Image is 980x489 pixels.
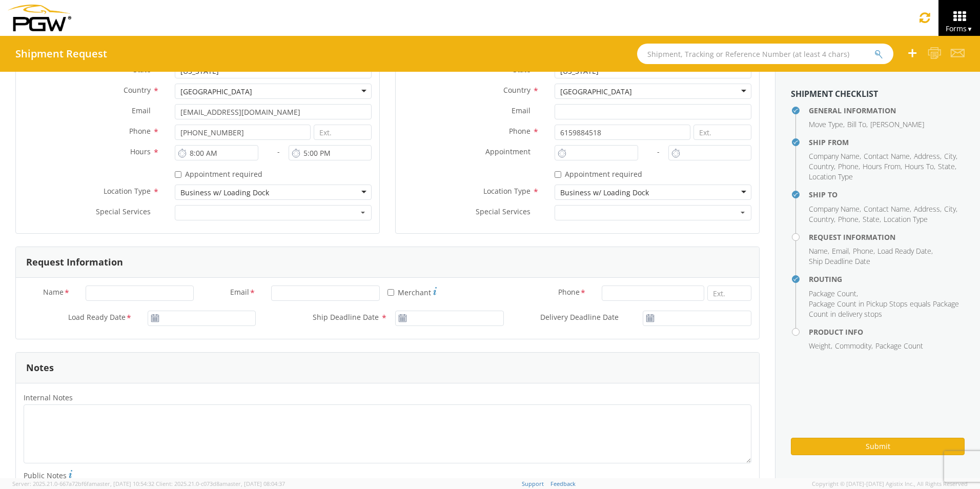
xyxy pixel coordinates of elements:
[156,480,285,487] span: Client: 2025.21.0-c073d8a
[550,480,576,487] a: Feedback
[809,328,965,336] h4: Product Info
[555,168,644,179] label: Appointment required
[637,44,893,64] input: Shipment, Tracking or Reference Number (at least 4 chars)
[853,246,875,256] li: ,
[314,125,372,140] input: Ext.
[875,341,923,351] span: Package Count
[809,233,965,241] h4: Request Information
[809,161,835,172] li: ,
[809,289,856,298] span: Package Count
[835,341,871,351] span: Commodity
[938,161,956,172] li: ,
[104,186,151,196] span: Location Type
[558,287,580,299] span: Phone
[914,151,940,161] span: Address
[68,312,126,324] span: Load Ready Date
[657,147,660,156] span: -
[877,246,933,256] li: ,
[175,168,264,179] label: Appointment required
[884,214,928,224] span: Location Type
[864,151,911,161] li: ,
[809,341,832,351] li: ,
[476,207,530,216] span: Special Services
[864,151,910,161] span: Contact Name
[809,275,965,283] h4: Routing
[8,5,71,31] img: pgw-form-logo-1aaa8060b1cc70fad034.png
[503,85,530,95] span: Country
[485,147,530,156] span: Appointment
[809,191,965,198] h4: Ship To
[809,299,959,319] span: Package Count in Pickup Stops equals Package Count in delivery stops
[838,161,860,172] li: ,
[522,480,544,487] a: Support
[809,256,870,266] span: Ship Deadline Date
[870,119,924,129] span: [PERSON_NAME]
[946,24,973,33] span: Forms
[222,480,285,487] span: master, [DATE] 08:04:37
[863,161,902,172] li: ,
[838,214,860,225] li: ,
[15,48,107,59] h4: Shipment Request
[509,126,530,136] span: Phone
[560,188,649,198] div: Business w/ Loading Dock
[853,246,873,256] span: Phone
[944,151,957,161] li: ,
[809,204,861,214] li: ,
[914,204,942,214] li: ,
[809,119,845,130] li: ,
[387,289,394,296] input: Merchant
[944,204,956,214] span: City
[832,246,849,256] span: Email
[944,151,956,161] span: City
[130,147,151,156] span: Hours
[129,126,151,136] span: Phone
[809,204,860,214] span: Company Name
[864,204,911,214] li: ,
[809,151,860,161] span: Company Name
[791,88,878,99] strong: Shipment Checklist
[944,204,957,214] li: ,
[809,107,965,114] h4: General Information
[24,471,67,480] span: Public Notes
[864,204,910,214] span: Contact Name
[180,87,252,97] div: [GEOGRAPHIC_DATA]
[707,286,751,301] input: Ext.
[905,161,935,172] li: ,
[809,289,858,299] li: ,
[132,106,151,115] span: Email
[809,172,853,181] span: Location Type
[838,214,859,224] span: Phone
[835,341,873,351] li: ,
[26,363,54,373] h3: Notes
[832,246,850,256] li: ,
[230,287,249,299] span: Email
[313,312,379,322] span: Ship Deadline Date
[809,246,828,256] span: Name
[812,480,968,488] span: Copyright © [DATE]-[DATE] Agistix Inc., All Rights Reserved
[809,151,861,161] li: ,
[175,171,181,178] input: Appointment required
[809,214,834,224] span: Country
[43,287,64,299] span: Name
[180,188,269,198] div: Business w/ Loading Dock
[555,171,561,178] input: Appointment required
[693,125,751,140] input: Ext.
[560,87,632,97] div: [GEOGRAPHIC_DATA]
[92,480,154,487] span: master, [DATE] 10:54:32
[847,119,866,129] span: Bill To
[277,147,280,156] span: -
[124,85,151,95] span: Country
[863,161,901,171] span: Hours From
[809,161,834,171] span: Country
[914,151,942,161] li: ,
[809,341,831,351] span: Weight
[483,186,530,196] span: Location Type
[905,161,934,171] span: Hours To
[387,286,437,298] label: Merchant
[512,106,530,115] span: Email
[26,257,123,268] h3: Request Information
[847,119,868,130] li: ,
[809,119,843,129] span: Move Type
[863,214,880,224] span: State
[24,393,73,402] span: Internal Notes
